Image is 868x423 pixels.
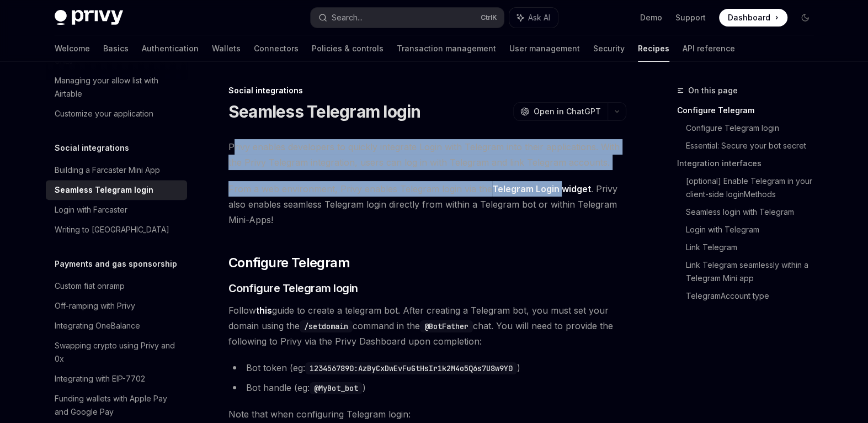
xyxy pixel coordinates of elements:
[55,392,180,419] div: Funding wallets with Apple Pay and Google Pay
[46,71,187,104] a: Managing your allow list with Airtable
[677,102,823,119] a: Configure Telegram
[55,35,90,62] a: Welcome
[55,257,177,271] h5: Payments and gas sponsorship
[55,10,123,25] img: dark logo
[420,320,473,332] code: @BotFather
[46,389,187,422] a: Funding wallets with Apple Pay and Google Pay
[688,84,738,97] span: On this page
[686,287,823,305] a: TelegramAccount type
[686,137,823,155] a: Essential: Secure your bot secret
[397,35,496,62] a: Transaction management
[46,316,187,336] a: Integrating OneBalance
[46,296,187,316] a: Off-ramping with Privy
[55,279,125,293] div: Custom fiat onramp
[55,299,135,313] div: Off-ramping with Privy
[46,160,187,180] a: Building a Farcaster Mini App
[55,203,127,216] div: Login with Farcaster
[55,107,153,120] div: Customize your application
[228,380,626,395] li: Bot handle (eg: )
[55,372,145,385] div: Integrating with EIP-7702
[640,12,662,23] a: Demo
[509,8,558,28] button: Ask AI
[686,239,823,256] a: Link Telegram
[55,183,153,197] div: Seamless Telegram login
[481,13,497,22] span: Ctrl K
[796,9,814,27] button: Toggle dark mode
[228,139,626,170] span: Privy enables developers to quickly integrate Login with Telegram into their applications. With t...
[728,12,770,23] span: Dashboard
[513,102,608,121] button: Open in ChatGPT
[228,181,626,228] span: From a web environment, Privy enables Telegram login via the . Privy also enables seamless Telegr...
[686,256,823,287] a: Link Telegram seamlessly within a Telegram Mini app
[55,141,129,155] h5: Social integrations
[228,360,626,376] li: Bot token (eg: )
[686,172,823,203] a: [optional] Enable Telegram in your client-side loginMethods
[528,12,550,23] span: Ask AI
[46,276,187,296] a: Custom fiat onramp
[55,319,140,332] div: Integrating OneBalance
[55,339,180,366] div: Swapping crypto using Privy and 0x
[686,119,823,137] a: Configure Telegram login
[332,11,363,24] div: Search...
[677,155,823,172] a: Integration interfaces
[46,220,187,240] a: Writing to [GEOGRAPHIC_DATA]
[312,35,384,62] a: Policies & controls
[256,305,272,316] a: this
[305,362,517,374] code: 1234567890:AzByCxDwEvFuGtHsIr1k2M4o5Q6s7U8w9Y0
[46,336,187,369] a: Swapping crypto using Privy and 0x
[55,74,180,101] div: Managing your allow list with Airtable
[593,35,625,62] a: Security
[311,8,504,28] button: Search...CtrlK
[46,180,187,200] a: Seamless Telegram login
[228,102,421,121] h1: Seamless Telegram login
[492,183,591,195] a: Telegram Login widget
[683,35,735,62] a: API reference
[686,203,823,221] a: Seamless login with Telegram
[534,106,601,117] span: Open in ChatGPT
[254,35,299,62] a: Connectors
[686,221,823,239] a: Login with Telegram
[310,382,363,394] code: @MyBot_bot
[638,35,669,62] a: Recipes
[228,303,626,349] span: Follow guide to create a telegram bot. After creating a Telegram bot, you must set your domain us...
[228,406,626,422] span: Note that when configuring Telegram login:
[46,369,187,389] a: Integrating with EIP-7702
[212,35,241,62] a: Wallets
[46,104,187,124] a: Customize your application
[228,281,358,296] span: Configure Telegram login
[509,35,580,62] a: User management
[55,163,160,177] div: Building a Farcaster Mini App
[142,35,199,62] a: Authentication
[300,320,353,332] code: /setdomain
[228,85,626,96] div: Social integrations
[228,254,350,272] span: Configure Telegram
[719,9,787,27] a: Dashboard
[55,223,169,236] div: Writing to [GEOGRAPHIC_DATA]
[103,35,129,62] a: Basics
[675,12,706,23] a: Support
[46,200,187,220] a: Login with Farcaster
